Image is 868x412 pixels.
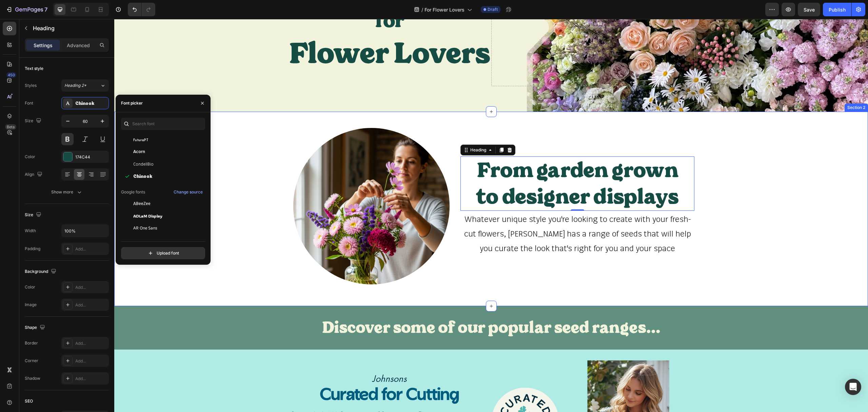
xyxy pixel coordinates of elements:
[823,3,851,16] button: Publish
[3,3,51,16] button: 7
[133,201,151,207] span: ABeeZee
[33,24,106,32] p: Heading
[355,128,373,134] div: Heading
[114,19,868,412] iframe: Design area
[5,124,16,130] div: Beta
[347,192,580,237] p: Whatever unique style you're looking to create with your fresh-cut flowers, [PERSON_NAME] has a r...
[174,189,203,195] div: Change source
[6,72,16,78] div: 450
[421,6,423,13] span: /
[25,82,37,89] div: Styles
[798,3,820,16] button: Save
[62,225,108,237] input: Auto
[75,340,107,347] div: Add...
[25,116,43,126] div: Size
[174,355,376,364] p: Johnsons
[25,228,36,234] div: Width
[25,358,38,364] div: Corner
[804,7,815,13] span: Save
[346,137,580,192] h2: From garden grown to designer displays
[179,109,335,265] img: gempages_573477055367217926-523384de-a12b-4ed3-a22b-3fec1f20d670.jpg
[25,340,38,346] div: Border
[25,170,44,179] div: Align
[147,250,179,257] div: Upload font
[25,284,35,290] div: Color
[75,154,107,160] div: 174C44
[121,100,143,106] div: Font picker
[25,375,40,381] div: Shadow
[732,86,752,92] div: Section 2
[174,298,580,320] h2: Discover some of our popular seed ranges...
[25,65,43,72] div: Text style
[25,210,43,220] div: Size
[133,213,162,219] span: ADLaM Display
[121,247,205,259] button: Upload font
[133,225,157,231] span: AR One Sans
[25,246,40,252] div: Padding
[75,376,107,382] div: Add...
[61,79,109,92] button: Heading 2*
[67,42,90,49] p: Advanced
[25,323,46,332] div: Shape
[25,154,35,160] div: Color
[75,284,107,291] div: Add...
[488,6,498,13] span: Draft
[25,267,58,276] div: Background
[75,100,107,107] div: Chinook
[25,100,33,106] div: Font
[174,365,377,388] h2: Curated for Cutting
[25,398,33,404] div: SEO
[75,358,107,364] div: Add...
[133,137,149,143] span: FuturaPT
[829,6,846,13] div: Publish
[128,3,155,16] div: Undo/Redo
[133,149,145,155] span: Acorn
[133,173,152,180] span: Chinook
[44,5,47,14] p: 7
[25,302,37,308] div: Image
[173,188,203,196] button: Change source
[121,118,205,130] input: Search font
[425,6,465,13] span: For Flower Lovers
[121,189,145,195] p: Google fonts
[75,302,107,308] div: Add...
[75,246,107,252] div: Add...
[845,379,861,395] div: Open Intercom Messenger
[34,42,53,49] p: Settings
[51,189,83,195] div: Show more
[64,82,86,89] span: Heading 2*
[25,186,109,198] button: Show more
[133,161,154,167] span: CondellBio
